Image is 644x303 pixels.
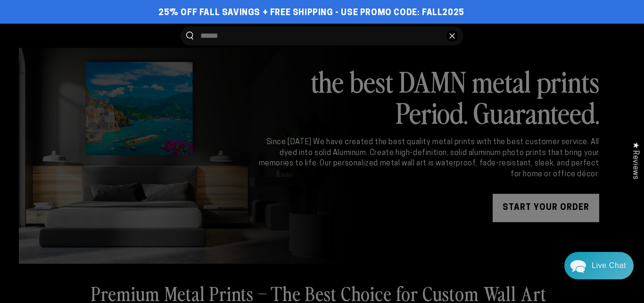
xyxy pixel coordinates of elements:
div: Chat widget toggle [564,252,634,279]
span: 25% off FALL Savings + Free Shipping - Use Promo Code: FALL2025 [158,8,464,18]
div: Click to open Judge.me floating reviews tab [626,134,644,187]
button: Search our site [186,32,193,40]
button: Close [446,30,458,42]
div: Contact Us Directly [592,252,626,279]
